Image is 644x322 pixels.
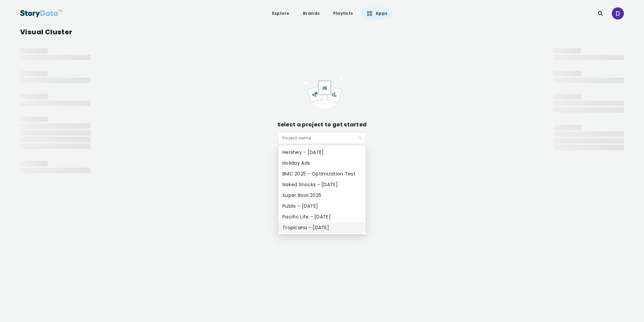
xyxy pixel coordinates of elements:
a: Apps [361,7,393,19]
div: Hershey - [DATE] [282,149,362,156]
img: StoryData Logo [20,7,62,19]
div: Super Bowl 2025 [282,192,362,199]
div: Tropicana - [DATE] [282,224,362,231]
div: Holiday Ads [282,159,362,167]
div: Super Bowl 2025 [278,190,366,201]
div: Pacific Life - [DATE] [282,213,362,220]
div: Select a project to get started [277,121,367,129]
img: empty_project-ae3004c6.svg [301,75,343,109]
div: Tropicana - Dec 2024 [278,222,366,233]
img: ACg8ocKzwPDiA-G5ZA1Mflw8LOlJAqwuiocHy5HQ8yAWPW50gy9RiA=s96-c [612,7,624,19]
div: BMC 2025 - Optimization Test [282,170,362,177]
div: Pacific Life - Dec 2024 [278,211,366,222]
div: Holiday Ads [278,158,366,168]
a: Explore [267,7,295,19]
div: Publix - Feb 2025 [278,201,366,211]
div: Naked Snacks - [DATE] [282,181,362,188]
div: Naked Snacks - Feb 2025 [278,179,366,190]
a: Brands [298,7,325,19]
div: Visual Cluster [20,27,624,37]
div: Hershey - Mar 2025 [278,147,366,158]
div: BMC 2025 - Optimization Test [278,168,366,179]
div: Publix - [DATE] [282,202,362,210]
a: Playlists [328,7,358,19]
